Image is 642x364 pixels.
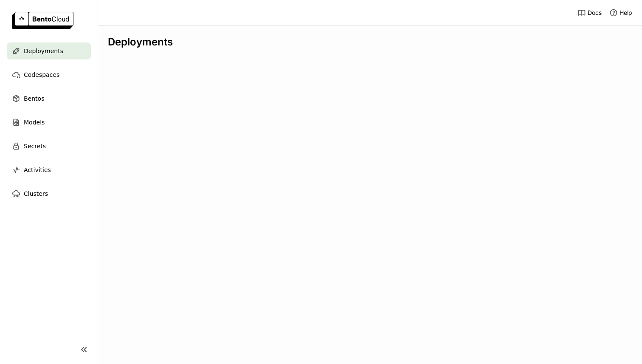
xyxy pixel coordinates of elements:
[12,12,73,29] img: logo
[7,138,91,155] a: Secrets
[24,46,63,56] span: Deployments
[24,70,59,80] span: Codespaces
[24,141,46,151] span: Secrets
[24,117,45,127] span: Models
[577,8,602,17] a: Docs
[7,185,91,202] a: Clusters
[108,36,632,48] div: Deployments
[7,161,91,178] a: Activities
[609,8,632,17] div: Help
[588,9,602,17] span: Docs
[7,114,91,131] a: Models
[24,165,51,175] span: Activities
[619,9,632,17] span: Help
[7,90,91,107] a: Bentos
[24,189,48,199] span: Clusters
[24,93,44,104] span: Bentos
